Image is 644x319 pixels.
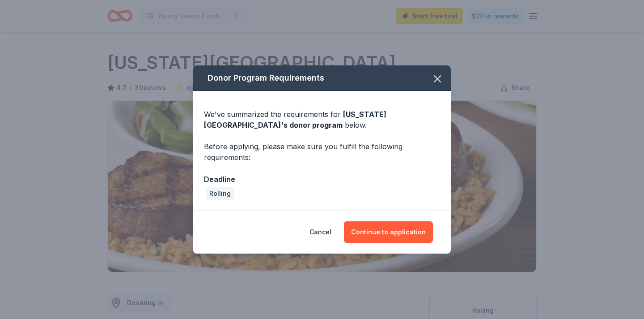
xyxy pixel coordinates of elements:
[204,173,440,185] div: Deadline
[204,109,440,130] div: We've summarized the requirements for below.
[309,221,331,243] button: Cancel
[344,221,433,243] button: Continue to application
[206,187,234,200] div: Rolling
[193,65,451,91] div: Donor Program Requirements
[204,141,440,163] div: Before applying, please make sure you fulfill the following requirements:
